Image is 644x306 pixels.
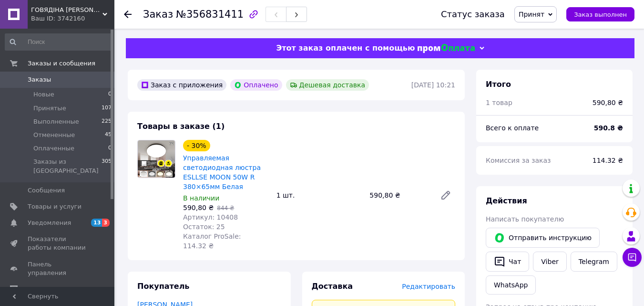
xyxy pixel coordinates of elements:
span: Этот заказ оплачен с помощью [276,43,415,53]
span: Заказы из [GEOGRAPHIC_DATA] [33,158,102,175]
span: Сообщения [28,186,65,195]
button: Чат с покупателем [623,248,642,267]
b: 590.8 ₴ [594,124,623,132]
span: Заказ выполнен [574,11,627,18]
span: Товары в заказе (1) [137,122,225,131]
a: Редактировать [436,186,455,205]
div: 590,80 ₴ [593,98,623,107]
span: 3 [102,219,110,227]
a: Управляемая светодиодная люстра ESLLSE MOON 50W R 380×65мм Белая [183,154,261,190]
div: - 30% [183,140,210,151]
span: 305 [102,158,112,175]
span: Артикул: 10408 [183,213,238,221]
span: Итого [486,80,511,89]
span: Редактировать [402,283,455,290]
span: 590,80 ₴ [183,204,214,211]
div: 590,80 ₴ [366,189,432,202]
div: Оплачено [230,79,282,91]
span: Заказы [28,75,51,84]
span: Каталог ProSale: 114.32 ₴ [183,232,241,250]
span: 0 [108,144,112,153]
span: Новые [33,90,54,99]
div: Дешевая доставка [286,79,369,91]
span: Заказ [143,9,173,20]
img: evopay logo [418,44,475,53]
span: Товары и услуги [28,202,82,211]
span: Всего к оплате [486,124,539,132]
div: Статус заказа [441,10,505,19]
span: Комиссия за заказ [486,157,551,164]
span: Покупатель [137,282,189,291]
div: 1 шт. [273,189,366,202]
button: Заказ выполнен [566,7,634,21]
span: Принятые [33,104,66,113]
div: Вернуться назад [124,10,132,19]
img: Управляемая светодиодная люстра ESLLSE MOON 50W R 380×65мм Белая [138,140,175,178]
span: 114.32 ₴ [593,157,623,164]
button: Чат [486,252,529,272]
span: Написать покупателю [486,215,564,223]
span: Отзывы [28,285,53,294]
div: Ваш ID: 3742160 [31,14,114,23]
span: Заказы и сообщения [28,59,95,68]
time: [DATE] 10:21 [411,81,455,89]
span: Отмененные [33,131,75,139]
a: WhatsApp [486,275,536,295]
span: Уведомления [28,219,71,227]
span: В наличии [183,194,219,202]
span: Остаток: 25 [183,223,225,231]
span: Действия [486,196,527,205]
span: 225 [102,117,112,126]
span: Панель управления [28,260,88,277]
span: 45 [105,131,112,139]
input: Поиск [5,33,112,51]
span: №356831411 [176,9,244,20]
span: 844 ₴ [217,205,234,211]
span: 107 [102,104,112,113]
span: 0 [108,90,112,99]
span: Показатели работы компании [28,235,88,252]
span: Доставка [312,282,353,291]
span: ГОВЯДІНА ІВАННА ІВАНІВНА ФОП [31,6,102,14]
a: Telegram [571,252,617,272]
span: Оплаченные [33,144,74,153]
a: Viber [533,252,566,272]
span: 13 [91,219,102,227]
span: 1 товар [486,99,512,106]
span: Выполненные [33,117,79,126]
div: Заказ с приложения [137,79,226,91]
button: Отправить инструкцию [486,228,600,248]
span: Принят [519,11,544,18]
